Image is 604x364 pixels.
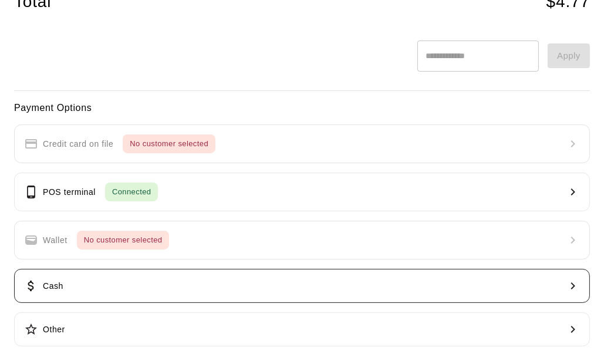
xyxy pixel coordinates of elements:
[14,312,590,346] button: Other
[14,173,590,211] button: POS terminalConnected
[14,269,590,303] button: Cash
[43,280,63,292] p: Cash
[43,323,65,336] p: Other
[105,186,158,199] span: Connected
[43,186,96,198] p: POS terminal
[14,100,590,116] h6: Payment Options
